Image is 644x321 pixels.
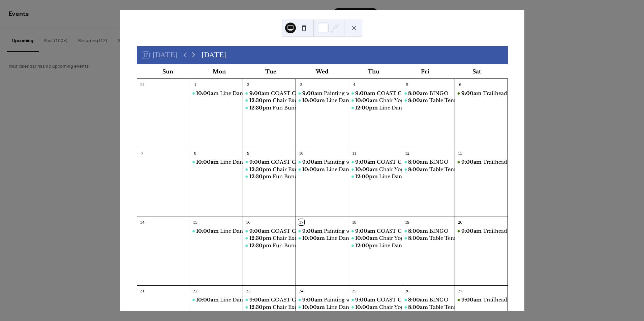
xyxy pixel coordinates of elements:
[302,304,326,311] span: 10:00am
[296,90,348,97] div: Painting with Ferris
[404,81,410,87] div: 5
[402,296,455,303] div: BINGO
[402,166,455,173] div: Table Tennis
[302,228,324,234] span: 9:00am
[220,159,254,165] div: Line Dancing
[249,159,271,165] span: 9:00am
[296,311,348,318] div: Dance
[271,90,328,97] div: COAST Chair Exercise
[243,242,296,249] div: Fun Bunch
[355,104,379,111] span: 12:00pm
[273,173,301,180] div: Fun Bunch
[379,235,406,242] div: Chair Yoga
[379,173,413,180] div: Line Dancing
[429,235,461,242] div: Table Tennis
[429,228,449,234] div: BINGO
[402,97,455,104] div: Table Tennis
[243,296,296,303] div: COAST Chair Exercise
[190,228,243,234] div: Line Dancing
[351,219,357,225] div: 18
[249,166,273,173] span: 12:30pm
[273,104,301,111] div: Fun Bunch
[402,90,455,97] div: BINGO
[243,304,296,311] div: Chair Exercise
[190,159,243,165] div: Line Dancing
[326,304,360,311] div: Line Dancing
[302,166,326,173] span: 10:00am
[271,159,328,165] div: COAST Chair Exercise
[404,288,410,294] div: 26
[324,159,404,165] div: Painting with [PERSON_NAME]
[139,219,145,225] div: 14
[296,159,348,165] div: Painting with Ferris
[377,159,434,165] div: COAST Chair Exercise
[243,235,296,242] div: Chair Exercise
[402,159,455,165] div: BINGO
[243,104,296,111] div: Fun Bunch
[193,64,245,79] div: Mon
[355,166,379,173] span: 10:00am
[349,296,402,303] div: COAST Chair Exercise
[190,296,243,303] div: Line Dancing
[402,235,455,242] div: Table Tennis
[273,304,309,311] div: Chair Exercise
[142,64,194,79] div: Sun
[483,159,526,165] div: Trailhead Market
[451,64,502,79] div: Sat
[324,296,404,303] div: Painting with [PERSON_NAME]
[271,296,328,303] div: COAST Chair Exercise
[302,311,323,318] span: 1:00pm
[245,64,297,79] div: Tue
[302,159,324,165] span: 9:00am
[408,90,429,97] span: 8:00am
[271,228,328,234] div: COAST Chair Exercise
[455,228,508,234] div: Trailhead Market
[379,97,406,104] div: Chair Yoga
[404,150,410,156] div: 12
[379,304,406,311] div: Chair Yoga
[349,173,402,180] div: Line Dancing
[379,104,413,111] div: Line Dancing
[273,166,309,173] div: Chair Exercise
[243,173,296,180] div: Fun Bunch
[349,304,402,311] div: Chair Yoga
[355,173,379,180] span: 12:00pm
[429,304,461,311] div: Table Tennis
[348,64,399,79] div: Thu
[243,166,296,173] div: Chair Exercise
[326,235,360,242] div: Line Dancing
[483,296,526,303] div: Trailhead Market
[302,296,324,303] span: 9:00am
[324,90,404,97] div: Painting with [PERSON_NAME]
[245,288,251,294] div: 23
[355,242,379,249] span: 12:00pm
[302,90,324,97] span: 9:00am
[249,104,273,111] span: 12:30pm
[355,296,377,303] span: 9:00am
[245,150,251,156] div: 9
[457,219,463,225] div: 20
[408,235,429,242] span: 8:00am
[461,90,483,97] span: 9:00am
[377,90,434,97] div: COAST Chair Exercise
[192,150,198,156] div: 8
[192,219,198,225] div: 15
[355,228,377,234] span: 9:00am
[273,311,301,318] div: Fun Bunch
[249,97,273,104] span: 12:30pm
[296,235,348,242] div: Line Dancing
[408,159,429,165] span: 8:00am
[249,242,273,249] span: 12:30pm
[139,150,145,156] div: 7
[455,159,508,165] div: Trailhead Market
[429,90,449,97] div: BINGO
[349,166,402,173] div: Chair Yoga
[408,296,429,303] span: 8:00am
[196,296,220,303] span: 10:00am
[298,81,304,87] div: 3
[455,296,508,303] div: Trailhead Market
[296,304,348,311] div: Line Dancing
[351,150,357,156] div: 11
[220,90,254,97] div: Line Dancing
[429,97,461,104] div: Table Tennis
